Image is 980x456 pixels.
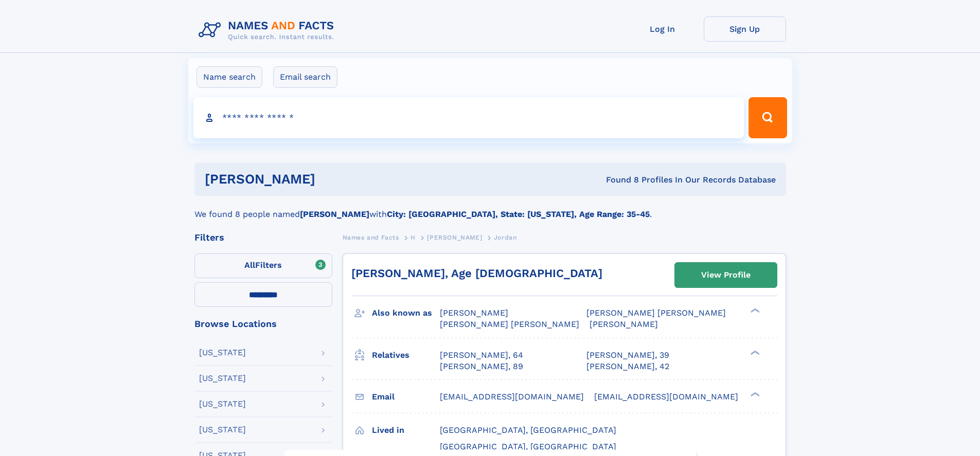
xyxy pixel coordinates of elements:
[621,16,704,42] a: Log In
[372,422,440,439] h3: Lived in
[440,425,616,435] span: [GEOGRAPHIC_DATA], [GEOGRAPHIC_DATA]
[427,231,482,244] a: [PERSON_NAME]
[194,233,332,242] div: Filters
[194,319,332,329] div: Browse Locations
[199,426,246,434] div: [US_STATE]
[343,231,399,244] a: Names and Facts
[372,346,440,364] h3: Relatives
[748,349,760,356] div: ❯
[244,260,255,270] span: All
[586,308,726,318] span: [PERSON_NAME] [PERSON_NAME]
[300,209,369,219] b: [PERSON_NAME]
[586,361,669,372] a: [PERSON_NAME], 42
[586,350,669,361] a: [PERSON_NAME], 39
[194,253,332,278] label: Filters
[411,231,416,244] a: H
[590,319,658,329] span: [PERSON_NAME]
[372,304,440,322] h3: Also known as
[748,307,760,314] div: ❯
[387,209,650,219] b: City: [GEOGRAPHIC_DATA], State: [US_STATE], Age Range: 35-45
[205,173,461,186] h1: [PERSON_NAME]
[199,400,246,408] div: [US_STATE]
[748,391,760,397] div: ❯
[411,234,416,241] span: H
[351,267,602,280] a: [PERSON_NAME], Age [DEMOGRAPHIC_DATA]
[440,350,523,361] a: [PERSON_NAME], 64
[460,174,776,186] div: Found 8 Profiles In Our Records Database
[701,263,751,287] div: View Profile
[193,97,744,138] input: search input
[194,16,343,44] img: Logo Names and Facts
[194,196,786,221] div: We found 8 people named with .
[594,392,738,402] span: [EMAIL_ADDRESS][DOMAIN_NAME]
[440,392,584,402] span: [EMAIL_ADDRESS][DOMAIN_NAME]
[440,442,616,451] span: [GEOGRAPHIC_DATA], [GEOGRAPHIC_DATA]
[440,361,523,372] a: [PERSON_NAME], 89
[372,388,440,406] h3: Email
[749,97,787,138] button: Search Button
[199,374,246,382] div: [US_STATE]
[427,234,482,241] span: [PERSON_NAME]
[675,263,777,287] a: View Profile
[273,66,337,88] label: Email search
[440,308,508,318] span: [PERSON_NAME]
[197,66,262,88] label: Name search
[199,349,246,357] div: [US_STATE]
[704,16,786,42] a: Sign Up
[440,319,579,329] span: [PERSON_NAME] [PERSON_NAME]
[494,234,517,241] span: Jordan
